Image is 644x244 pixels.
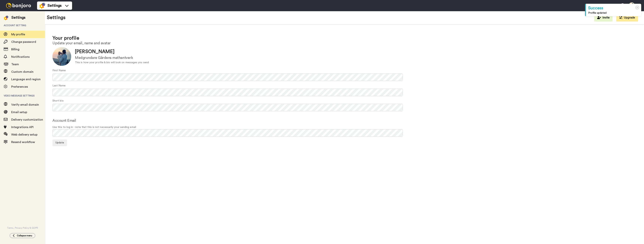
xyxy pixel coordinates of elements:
[588,5,639,11] div: Success
[48,3,62,8] span: Settings
[52,69,66,73] label: First Name
[52,41,637,45] h2: Update your email, name and avatar
[47,15,66,20] h1: Settings
[11,70,34,73] span: Custom domain
[75,55,149,61] div: Medgrundare Gårdens mathantverk
[75,48,149,55] div: [PERSON_NAME]
[52,125,637,129] span: Use this to log in - note that this is not necessarily your sending email
[52,118,76,123] label: Account Email
[39,3,45,9] img: settings-colored.svg
[11,103,39,106] span: Verify email domain
[11,40,36,43] span: Change password
[11,85,28,88] span: Preferences
[4,16,8,20] img: settings-colored.svg
[11,15,25,20] div: Settings
[11,63,19,66] span: Team
[616,14,638,22] button: Upgrade
[11,126,34,129] span: Integrations API
[10,233,35,238] button: Collapse menu
[17,234,32,237] span: Collapse menu
[4,3,33,8] img: bj-logo-header-white.svg
[55,141,64,144] span: Update
[594,14,613,22] button: Invite
[11,133,37,136] span: Web delivery setup
[11,33,25,36] span: My profile
[11,55,30,58] span: Notifications
[52,84,66,88] label: Last Name
[11,78,41,81] span: Language and region
[588,11,639,15] div: Profile updated
[52,139,67,146] button: Update
[52,36,637,41] h1: Your profile
[11,48,19,51] span: Billing
[11,118,43,121] span: Delivery customization
[75,61,149,65] div: This is how your profile & bio will look on messages you send
[52,99,64,103] label: Short bio
[11,111,27,114] span: Email setup
[11,141,35,144] span: Resend workflow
